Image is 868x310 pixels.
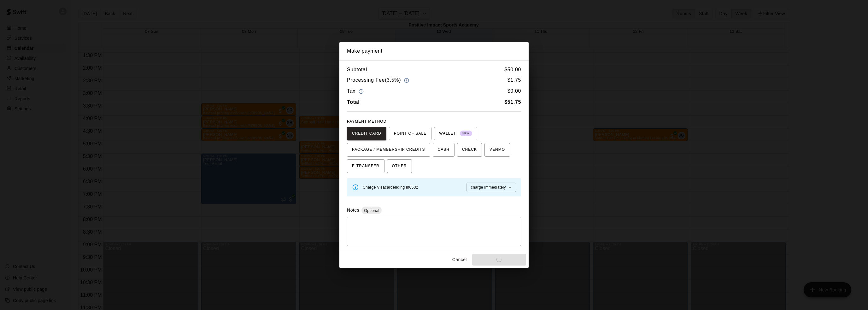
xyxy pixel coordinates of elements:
[347,76,411,85] h6: Processing Fee ( 3.5% )
[352,145,425,155] span: PACKAGE / MEMBERSHIP CREDITS
[457,143,482,157] button: CHECK
[389,127,431,141] button: POINT OF SALE
[352,161,379,171] span: E-TRANSFER
[387,159,412,173] button: OTHER
[434,127,477,141] button: WALLET New
[361,208,382,213] span: Optional
[462,145,477,155] span: CHECK
[438,145,449,155] span: CASH
[352,129,381,139] span: CREDIT CARD
[471,185,506,190] span: charge immediately
[363,185,418,190] span: Charge Visa card ending in 6532
[484,143,510,157] button: VENMO
[504,99,521,105] b: $ 51.75
[347,127,386,141] button: CREDIT CARD
[392,161,407,171] span: OTHER
[347,159,384,173] button: E-TRANSFER
[460,129,472,138] span: New
[347,87,365,96] h6: Tax
[449,254,470,266] button: Cancel
[394,129,426,139] span: POINT OF SALE
[339,42,529,60] h2: Make payment
[439,129,472,139] span: WALLET
[347,208,359,213] label: Notes
[490,145,505,155] span: VENMO
[347,66,367,74] h6: Subtotal
[507,76,521,85] h6: $ 1.75
[347,99,360,105] b: Total
[347,143,430,157] button: PACKAGE / MEMBERSHIP CREDITS
[504,66,521,74] h6: $ 50.00
[433,143,455,157] button: CASH
[507,87,521,96] h6: $ 0.00
[347,119,386,124] span: PAYMENT METHOD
